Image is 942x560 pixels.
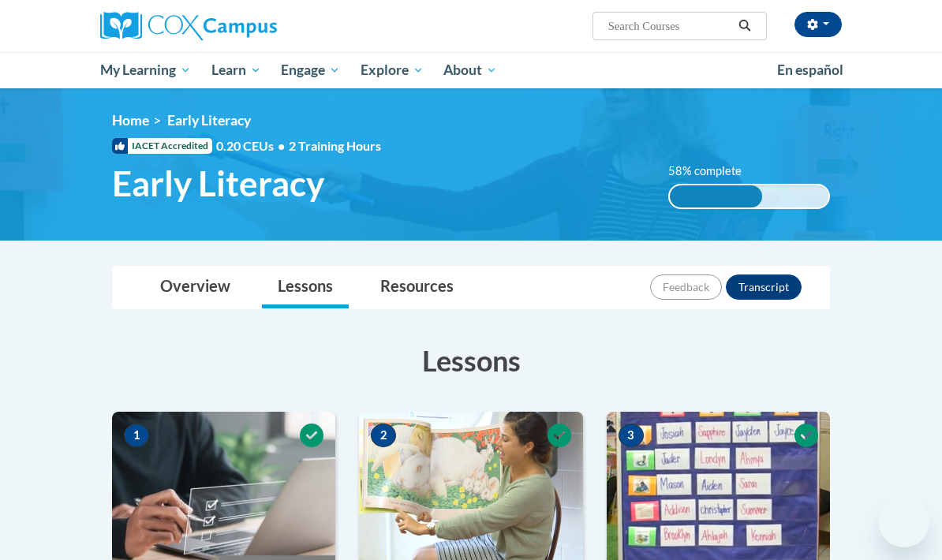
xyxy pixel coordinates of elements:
span: 2 [371,424,396,447]
button: Search [733,17,757,35]
span: • [278,138,285,153]
span: 1 [124,424,149,447]
a: Engage [271,52,350,88]
a: Cox Campus [100,12,331,40]
a: Learn [201,52,271,88]
a: About [434,52,508,88]
img: Cox Campus [100,12,277,40]
span: IACET Accredited [112,138,212,154]
span: About [443,61,497,80]
span: Engage [281,61,340,80]
span: En español [777,62,843,78]
div: 58% complete [670,185,762,207]
a: My Learning [90,52,201,88]
button: Account Settings [794,12,842,37]
a: En español [767,54,854,87]
span: Explore [361,61,424,80]
a: Explore [350,52,434,88]
iframe: Button to launch messaging window [879,497,929,547]
button: Transcript [726,274,802,300]
div: Main menu [88,52,854,88]
span: 2 Training Hours [289,138,381,153]
span: My Learning [100,61,191,80]
span: 0.20 CEUs [216,137,289,155]
a: Home [112,112,149,129]
a: Overview [144,267,246,308]
h3: Lessons [112,341,830,380]
a: Lessons [262,267,349,308]
span: Learn [211,61,261,80]
span: 3 [619,424,644,447]
span: Early Literacy [112,162,324,204]
input: Search Courses [607,17,733,35]
label: 58% complete [668,162,759,180]
a: Resources [364,267,469,308]
button: Feedback [650,274,722,300]
span: Early Literacy [167,112,251,129]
